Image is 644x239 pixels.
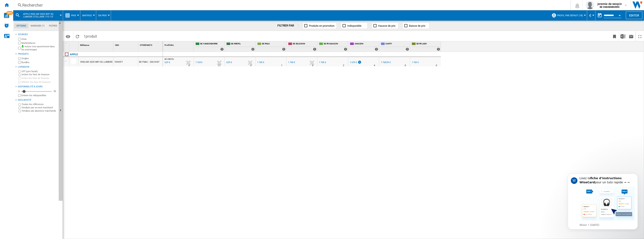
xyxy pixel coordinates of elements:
div: Rechercher [22,2,560,8]
div: Délai de livraison : 0 jour [188,64,190,68]
span: BE SELEXION [293,42,316,46]
span: 1 [82,31,99,40]
span: OTHER SKU'S [140,44,152,46]
input: Toutes les références [18,103,21,106]
div: 1 769 € [257,60,264,65]
input: Sites [18,38,21,40]
img: excel-24x24.png [621,34,625,39]
div: 1 offers sold by DARTY [406,48,409,51]
div: 90 [53,90,57,93]
label: Bundles [21,61,57,64]
div: Profil par défaut (18) [552,10,585,21]
button: Masquer [59,21,64,28]
div: 1 offers sold by BE FNAC [282,48,285,51]
span: jeremie de wespin [597,2,622,6]
span: Baisse de prix [409,24,425,27]
div: Délai de livraison : 21 jours [218,64,221,68]
label: Inclure les frais de livraison [22,73,57,76]
div: BE FNAC : 20616187 [138,57,163,66]
div: Livraison [18,65,57,69]
span: NEW [6,11,13,15]
span: BE KREFEL [231,42,255,46]
img: profile.jpg [586,1,594,9]
div: 1 769 € [412,61,419,64]
span: Profil par défaut (18) [557,14,583,17]
div: Délai de livraison : 0 jour [250,64,251,68]
div: 0 [17,90,21,93]
div: Produits [18,52,57,56]
div: 1 769 € [288,60,295,65]
span: € [589,13,591,18]
input: Vendues par plusieurs marchands [18,110,21,113]
span: BE KREFEL [165,58,174,60]
md-tab-item: Filtres [47,23,60,28]
div: 1 offers sold by BE KREFEL [251,48,255,51]
div: Sort None [139,41,163,48]
div: Sort None [114,41,138,48]
div: 1 769 € [195,61,202,64]
label: Inclure mon assortiment dans les statistiques [21,45,57,51]
md-tab-item: Options [14,23,28,28]
md-slider: Disponibilité [21,89,52,94]
div: Sort None [70,41,78,48]
span: Hausse de prix [378,24,395,27]
div: 1 769 € [257,61,264,64]
div: Délai de livraison : 0 jour [312,64,313,68]
div: 1 offers sold by BE FR AMAZON [344,48,347,51]
label: OFF (prix facial) [22,70,57,73]
div: BE KREFEL 1 offers sold by BE KREFEL [226,41,255,52]
div: 1 offers sold by AMAZON [375,48,378,51]
button: Plein écran [636,31,644,41]
div: 1 769 € [318,60,326,65]
span: AMAZON [355,42,378,46]
div: BE FR AMAZON 1 offers sold by BE FR AMAZON [318,41,348,52]
div: 1 offers sold by BE SELEXION [313,48,316,51]
button: Envoyer ce rapport par email [627,31,635,41]
button: Baisse de prix [403,22,429,29]
md-menu: Currency [587,10,596,21]
div: OTHER SKU'S Sort None [139,41,163,48]
div: Sort None [79,41,113,48]
button: Open calendar [616,11,623,18]
div: APPLE IPAD AIR 2025 WIFI 5G LUMIERE STELLAIRE 1TO 13" [15,10,61,21]
label: Enlever les indisponibles [21,94,57,97]
button: Indisponible [341,22,368,29]
div: SKU Sort None [114,41,138,48]
div: 1 offers sold by BE VANDENBORRE [220,48,224,51]
button: Prix [71,10,78,21]
div: Sources [18,33,57,36]
div: 1 769,99 € [380,60,391,65]
div: Délai de livraison : 2 jours [343,64,344,68]
div: Délai de livraison : 0 jour [405,64,406,68]
div: 7694377 [113,57,138,66]
input: Vendues par un seul marchand [18,107,21,109]
button: Matrice [82,10,94,21]
span: DARTY [386,42,409,46]
div: Sort None [164,41,194,48]
label: Marketplaces [21,42,57,45]
label: Sites [21,38,57,41]
div: Profil Min Sort None [164,41,194,48]
span: Indisponible [347,24,361,27]
button: Recharger [73,31,82,41]
div: 629 € [226,61,232,64]
span: Prix [71,14,76,17]
div: 1 769,99 € [381,61,391,64]
img: wise-card.svg [4,13,9,18]
div: BE FNAC 1 offers sold by BE FNAC [256,41,286,52]
img: mysite-bg-18x18.png [21,45,24,47]
button: Produits en promotion [303,22,337,29]
input: Inclure les frais de livraison [18,77,21,80]
div: BE VANDENBORRE 1 offers sold by BE VANDENBORRE [195,41,224,52]
input: Inclure mon assortiment dans les statistiques [18,46,21,51]
button: En Prix [98,10,109,21]
div: Délai de livraison : 4 jours [374,64,375,68]
input: Bundles [18,61,21,64]
input: Marketplaces [18,42,21,44]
